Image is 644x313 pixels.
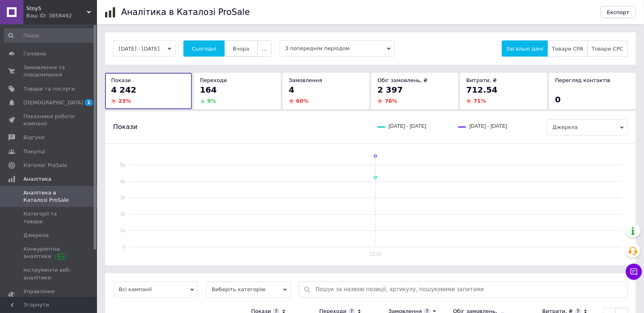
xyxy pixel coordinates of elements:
[506,46,543,52] span: Загальні дані
[385,98,397,104] span: 76 %
[207,98,216,104] span: 9 %
[233,46,249,52] span: Вчора
[626,264,642,280] button: Чат з покупцем
[23,148,45,155] span: Покупці
[23,113,75,127] span: Показники роботи компанії
[113,281,198,298] span: Всі кампанії
[466,85,497,95] span: 712.54
[120,195,126,201] text: 3k
[113,123,137,131] span: Покази
[592,46,623,52] span: Товари CPC
[200,77,227,83] span: Переходи
[23,134,44,141] span: Відгуки
[23,232,48,239] span: Джерела
[85,99,93,106] span: 1
[23,189,75,204] span: Аналітика в Каталозі ProSale
[555,95,561,104] span: 0
[23,210,75,225] span: Категорії та товари
[111,77,131,83] span: Покази
[23,99,83,106] span: [DEMOGRAPHIC_DATA]
[113,40,175,57] button: [DATE] - [DATE]
[183,40,225,57] button: Сьогодні
[377,77,427,83] span: Обіг замовлень, ₴
[23,50,46,57] span: Головна
[257,40,271,57] button: ...
[120,228,126,233] text: 1k
[206,281,291,298] span: Виберіть категорію
[120,211,126,217] text: 2k
[23,85,75,93] span: Товари та послуги
[587,40,628,57] button: Товари CPC
[200,85,217,95] span: 164
[23,176,51,183] span: Аналітика
[289,85,295,95] span: 4
[23,162,67,169] span: Каталог ProSale
[122,244,125,250] text: 0
[370,251,382,257] text: 12.10
[23,245,75,260] span: Конкурентна аналітика
[23,266,75,281] span: Інструменти веб-аналітики
[466,77,497,83] span: Витрати, ₴
[120,162,126,168] text: 5k
[289,77,322,83] span: Замовлення
[262,46,267,52] span: ...
[121,7,250,17] h1: Аналітика в Каталозі ProSale
[601,6,636,18] button: Експорт
[547,119,628,135] span: Джерела
[552,46,583,52] span: Товари CPA
[111,85,137,95] span: 4 242
[502,40,548,57] button: Загальні дані
[280,40,395,57] span: З попереднім періодом
[474,98,486,104] span: 71 %
[607,9,630,15] span: Експорт
[120,179,126,184] text: 4k
[555,77,610,83] span: Перегляд контактів
[118,98,131,104] span: 23 %
[26,12,97,19] div: Ваш ID: 3858492
[23,288,75,302] span: Управління сайтом
[547,40,587,57] button: Товари CPA
[316,282,623,297] input: Пошук за назвою позиції, артикулу, пошуковими запитами
[377,85,403,95] span: 2 397
[224,40,258,57] button: Вчора
[26,5,87,12] span: StoyS
[4,28,95,43] input: Пошук
[296,98,309,104] span: 60 %
[192,46,217,52] span: Сьогодні
[23,64,75,78] span: Замовлення та повідомлення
